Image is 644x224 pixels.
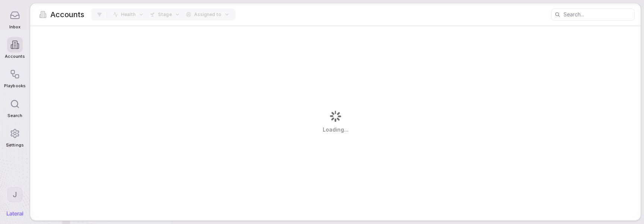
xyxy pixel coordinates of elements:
span: Search [7,113,22,118]
span: Accounts [50,9,84,20]
input: Search... [563,9,634,20]
a: Inbox [4,4,25,33]
span: Playbooks [4,83,25,88]
a: Playbooks [4,63,25,92]
a: Accounts [4,33,25,63]
span: J [13,190,17,199]
span: Inbox [9,25,20,29]
img: Lateral [7,211,23,216]
span: Loading... [323,126,348,133]
span: Stage [158,12,171,18]
span: Assigned to [194,12,221,18]
span: Settings [6,143,23,148]
span: Accounts [5,54,25,59]
a: Settings [4,122,25,151]
span: Health [121,12,136,18]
